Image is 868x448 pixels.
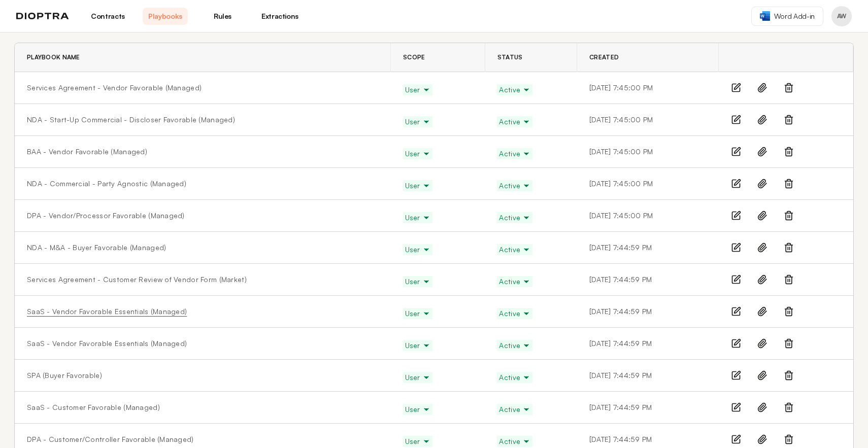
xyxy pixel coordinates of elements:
span: User [405,85,430,95]
span: User [405,245,430,255]
button: User [403,180,432,191]
a: NDA - M&A - Buyer Favorable (Managed) [27,243,166,253]
a: SaaS - Customer Favorable (Managed) [27,402,160,412]
img: logo [16,13,69,20]
td: [DATE] 7:45:00 PM [577,72,719,104]
span: Active [499,404,530,415]
span: Active [499,308,530,319]
a: Playbooks [143,8,188,25]
button: Active [497,436,532,447]
button: User [403,212,432,223]
span: User [405,404,430,415]
td: [DATE] 7:44:59 PM [577,328,719,360]
img: word [760,11,770,21]
td: [DATE] 7:45:00 PM [577,104,719,136]
span: Created [589,53,619,61]
button: Active [497,212,532,223]
button: User [403,116,432,127]
td: [DATE] 7:45:00 PM [577,168,719,200]
span: User [405,117,430,127]
span: User [405,277,430,287]
button: Active [497,180,532,191]
button: Active [497,116,532,127]
a: SaaS - Vendor Favorable Essentials (Managed) [27,306,187,317]
button: Active [497,84,532,95]
span: Active [499,372,530,383]
button: User [403,340,432,351]
span: Active [499,340,530,351]
span: Active [499,117,530,127]
td: [DATE] 7:44:59 PM [577,392,719,424]
a: SPA (Buyer Favorable) [27,370,102,381]
a: BAA - Vendor Favorable (Managed) [27,147,147,157]
span: Scope [403,53,425,61]
span: Active [499,213,530,223]
span: Active [499,181,530,191]
button: User [403,276,432,287]
span: User [405,181,430,191]
a: Services Agreement - Customer Review of Vendor Form (Market) [27,274,247,285]
td: [DATE] 7:44:59 PM [577,264,719,296]
span: Word Add-in [774,11,815,21]
button: Active [497,340,532,351]
span: User [405,436,430,446]
a: Contracts [85,8,130,25]
a: DPA - Customer/Controller Favorable (Managed) [27,434,194,444]
td: [DATE] 7:45:00 PM [577,200,719,232]
button: User [403,84,432,95]
span: User [405,308,430,319]
span: Active [499,436,530,446]
a: NDA - Commercial - Party Agnostic (Managed) [27,179,186,189]
button: Active [497,372,532,383]
td: [DATE] 7:44:59 PM [577,296,719,328]
a: Word Add-in [751,7,823,26]
button: User [403,404,432,415]
button: User [403,308,432,319]
td: [DATE] 7:44:59 PM [577,360,719,392]
span: User [405,149,430,159]
button: Active [497,308,532,319]
span: User [405,340,430,351]
button: Active [497,404,532,415]
button: Active [497,276,532,287]
span: Active [499,277,530,287]
a: Rules [200,8,245,25]
td: [DATE] 7:45:00 PM [577,136,719,168]
span: Status [497,53,523,61]
span: Active [499,85,530,95]
a: DPA - Vendor/Processor Favorable (Managed) [27,211,185,221]
span: Active [499,149,530,159]
a: Extractions [257,8,303,25]
button: Active [497,148,532,159]
span: User [405,213,430,223]
a: NDA - Start-Up Commercial - Discloser Favorable (Managed) [27,115,235,125]
span: User [405,372,430,383]
button: Profile menu [831,6,852,26]
button: User [403,436,432,447]
a: SaaS - Vendor Favorable Essentials (Managed) [27,338,187,349]
button: User [403,148,432,159]
span: Active [499,245,530,255]
button: Active [497,244,532,255]
a: Services Agreement - Vendor Favorable (Managed) [27,83,202,93]
span: Playbook Name [27,53,80,61]
button: User [403,372,432,383]
button: User [403,244,432,255]
td: [DATE] 7:44:59 PM [577,232,719,264]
